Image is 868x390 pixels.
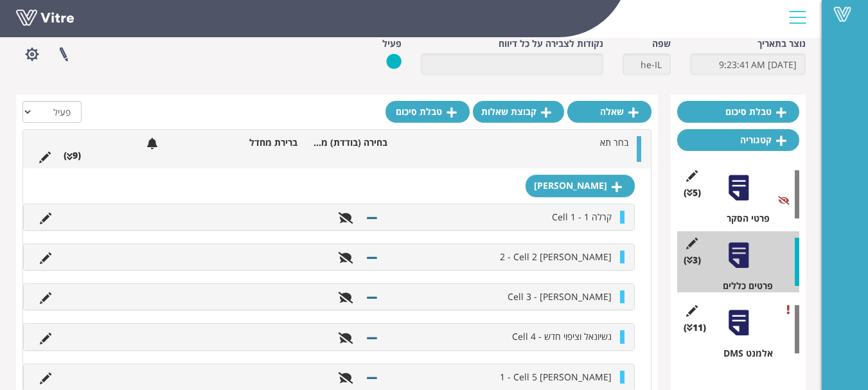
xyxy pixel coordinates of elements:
div: פרטי הסקר [687,212,799,225]
span: [PERSON_NAME] 1 - Cell 5 [500,371,612,383]
label: פעיל [382,37,402,50]
a: טבלת סיכום [677,101,799,123]
label: נוצר בתאריך [757,37,806,50]
span: נשיונאל וציפוי חדש - Cell 4 [512,330,612,342]
span: קרלה 1 - Cell 1 [552,211,612,223]
label: שפה [652,37,671,50]
span: (11 ) [684,321,706,334]
li: ברירת מחדל [213,136,304,149]
li: (9 ) [57,149,87,162]
li: בחירה (בודדת) מתוך רשימה [304,136,394,149]
a: שאלה [567,101,651,123]
div: פרטים כללים [687,279,799,292]
img: yes [386,53,402,69]
span: [PERSON_NAME] - Cell 3 [508,290,612,303]
a: טבלת סיכום [385,101,470,123]
a: קבוצת שאלות [473,101,564,123]
a: קטגוריה [677,129,799,151]
label: נקודות לצבירה על כל דיווח [499,37,603,50]
span: [PERSON_NAME] 2 - Cell 2 [500,251,612,263]
span: (3 ) [684,254,701,267]
a: [PERSON_NAME] [526,175,635,197]
span: (5 ) [684,186,701,199]
span: בחר תא [600,136,628,148]
div: אלמנט DMS [687,347,799,360]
